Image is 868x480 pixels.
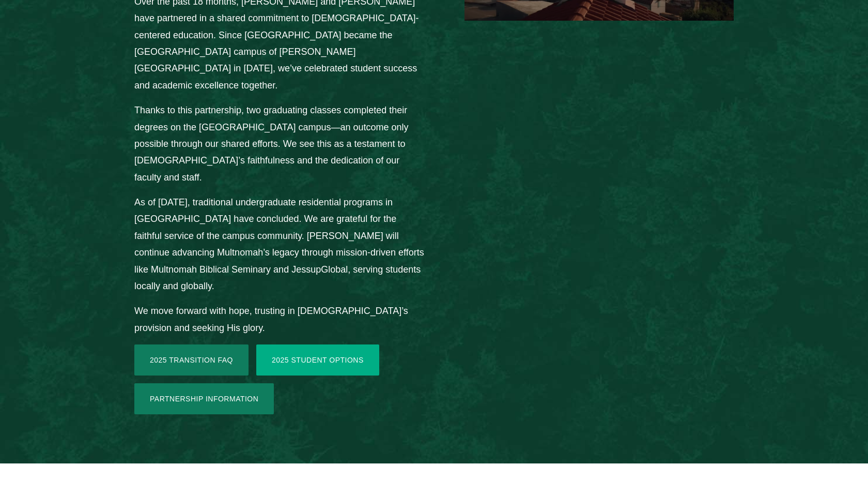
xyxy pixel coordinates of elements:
[134,194,424,294] p: As of [DATE], traditional undergraduate residential programs in [GEOGRAPHIC_DATA] have concluded....
[134,102,424,186] p: Thanks to this partnership, two graduating classes completed their degrees on the [GEOGRAPHIC_DAT...
[134,344,249,376] a: 2025 Transition FAQ
[256,344,379,376] a: 2025 Student Options
[134,383,274,414] a: Partnership Information
[134,303,424,336] p: We move forward with hope, trusting in [DEMOGRAPHIC_DATA]’s provision and seeking His glory.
